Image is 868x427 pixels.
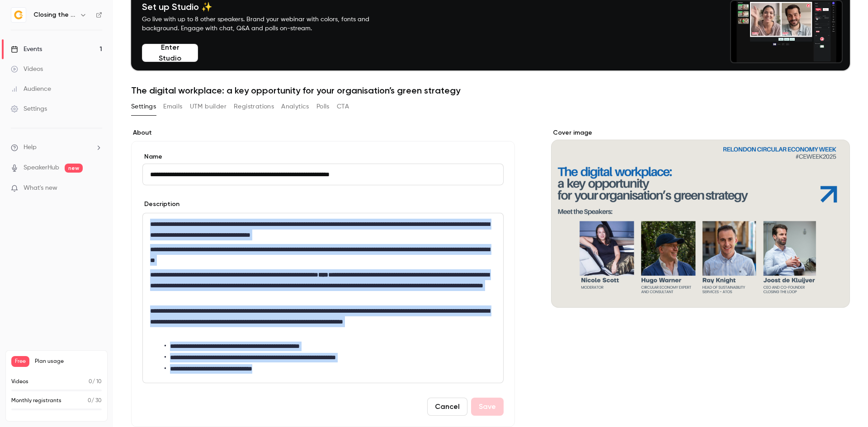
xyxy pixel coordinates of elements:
[24,183,57,193] span: What's new
[131,128,515,137] label: About
[11,143,102,152] li: help-dropdown-opener
[131,85,850,96] h1: The digital workplace: a key opportunity for your organisation’s green strategy
[163,99,182,114] button: Emails
[142,200,179,209] label: Description
[24,143,37,152] span: Help
[142,44,198,62] button: Enter Studio
[24,163,59,173] a: SpeakerHub
[143,213,503,383] div: editor
[551,128,850,137] label: Cover image
[337,99,349,114] button: CTA
[11,8,26,22] img: Closing the Loop
[65,164,83,173] span: new
[11,65,43,74] div: Videos
[142,213,504,383] section: description
[234,99,274,114] button: Registrations
[88,397,102,405] p: / 30
[89,378,102,386] p: / 10
[551,128,850,308] section: Cover image
[190,99,226,114] button: UTM builder
[33,10,76,19] h6: Closing the Loop
[35,358,102,365] span: Plan usage
[131,99,156,114] button: Settings
[11,45,42,54] div: Events
[11,356,29,367] span: Free
[11,397,61,405] p: Monthly registrants
[11,378,28,386] p: Videos
[142,152,504,161] label: Name
[281,99,309,114] button: Analytics
[316,99,330,114] button: Polls
[11,84,51,94] div: Audience
[89,379,92,385] span: 0
[427,398,467,416] button: Cancel
[142,1,391,12] h4: Set up Studio ✨
[88,398,91,404] span: 0
[11,104,47,113] div: Settings
[142,15,391,33] p: Go live with up to 8 other speakers. Brand your webinar with colors, fonts and background. Engage...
